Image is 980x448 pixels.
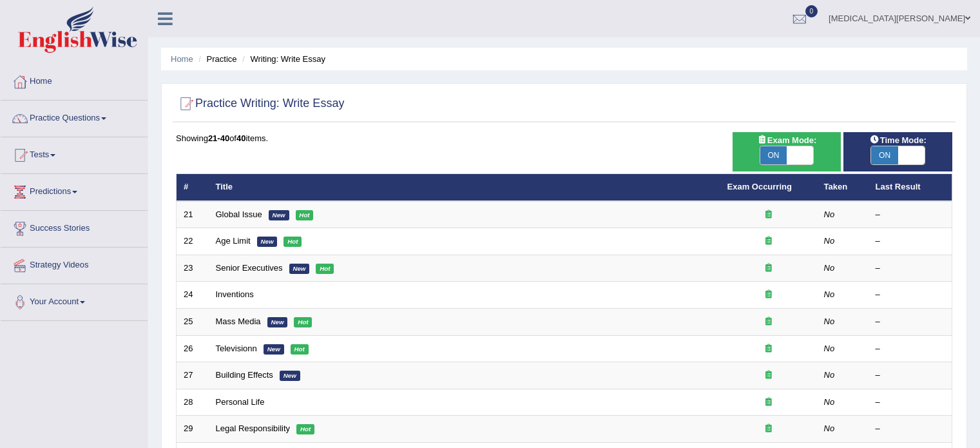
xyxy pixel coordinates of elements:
a: Personal Life [216,397,265,407]
div: – [876,235,945,248]
div: – [876,343,945,355]
th: # [177,174,209,201]
em: No [824,344,835,353]
a: Your Account [1,284,148,317]
span: ON [871,146,898,164]
em: New [289,264,310,274]
div: Exam occurring question [727,235,810,248]
h2: Practice Writing: Write Essay [176,94,344,113]
em: No [824,370,835,380]
em: Hot [291,344,309,355]
b: 40 [236,133,245,143]
div: Exam occurring question [727,423,810,435]
em: New [264,344,284,355]
li: Writing: Write Essay [239,53,325,65]
div: Exam occurring question [727,343,810,355]
a: Building Effects [216,370,273,380]
em: No [824,289,835,299]
li: Practice [195,53,236,65]
th: Last Result [869,174,952,201]
a: Tests [1,137,148,170]
td: 23 [177,255,209,282]
div: – [876,262,945,275]
b: 21-40 [208,133,229,143]
div: Exam occurring question [727,262,810,275]
td: 21 [177,201,209,228]
em: Hot [296,210,314,220]
em: No [824,397,835,407]
em: New [269,210,289,220]
div: Showing of items. [176,132,952,144]
div: Exam occurring question [727,289,810,301]
td: 24 [177,282,209,309]
div: Show exams occurring in exams [733,132,841,171]
div: Exam occurring question [727,209,810,221]
a: Success Stories [1,211,148,243]
div: – [876,423,945,435]
em: No [824,209,835,219]
a: Global Issue [216,209,262,219]
em: Hot [283,237,302,247]
div: – [876,396,945,409]
a: Mass Media [216,317,261,326]
span: ON [760,146,787,164]
em: No [824,317,835,326]
a: Legal Responsibility [216,424,291,433]
a: Televisionn [216,344,257,353]
td: 25 [177,309,209,336]
a: Age Limit [216,236,251,246]
div: – [876,289,945,301]
a: Inventions [216,289,254,299]
em: No [824,236,835,246]
div: – [876,369,945,382]
td: 22 [177,228,209,255]
em: Hot [294,317,312,327]
td: 27 [177,362,209,389]
em: New [267,317,288,327]
a: Strategy Videos [1,248,148,280]
a: Practice Questions [1,101,148,133]
span: 0 [805,5,818,17]
em: Hot [296,424,314,434]
div: – [876,316,945,328]
div: Exam occurring question [727,396,810,409]
em: No [824,424,835,433]
span: Exam Mode: [752,133,821,147]
a: Senior Executives [216,263,283,273]
th: Taken [817,174,869,201]
a: Home [171,54,193,64]
td: 29 [177,416,209,443]
div: Exam occurring question [727,316,810,328]
em: No [824,263,835,273]
td: 28 [177,389,209,416]
td: 26 [177,335,209,362]
a: Exam Occurring [727,182,792,191]
em: New [257,237,278,247]
a: Home [1,64,148,96]
div: Exam occurring question [727,369,810,382]
th: Title [209,174,720,201]
div: – [876,209,945,221]
em: New [280,371,300,381]
a: Predictions [1,174,148,206]
em: Hot [316,264,334,274]
span: Time Mode: [865,133,932,147]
